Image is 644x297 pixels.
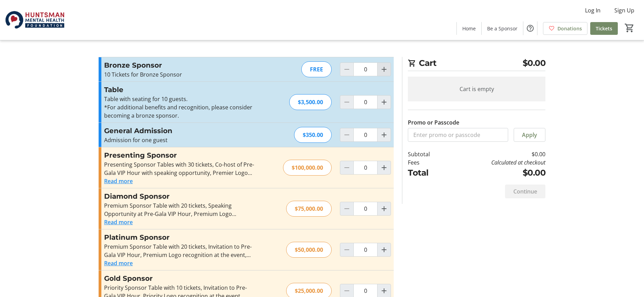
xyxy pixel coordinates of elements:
[378,128,391,141] button: Increment by one
[104,70,255,79] p: 10 Tickets for Bronze Sponsor
[353,202,378,216] input: Diamond Sponsor Quantity
[448,150,545,158] td: $0.00
[104,201,255,218] div: Premium Sponsor Table with 20 tickets, Speaking Opportunity at Pre-Gala VIP Hour, Premium Logo re...
[104,218,133,226] button: Read more
[378,202,391,215] button: Increment by one
[294,127,332,143] div: $350.00
[408,57,545,71] h2: Cart
[596,25,612,32] span: Tickets
[408,167,448,179] td: Total
[462,25,476,32] span: Home
[585,6,601,14] span: Log In
[487,25,517,32] span: Be a Sponsor
[353,128,378,142] input: General Admission Quantity
[543,22,587,35] a: Donations
[590,22,618,35] a: Tickets
[104,126,255,136] h3: General Admission
[557,25,582,32] span: Donations
[482,22,523,35] a: Be a Sponsor
[104,160,255,177] div: Presenting Sponsor Tables with 30 tickets, Co-host of Pre-Gala VIP Hour with speaking opportunity...
[104,85,255,95] h3: Table
[522,131,537,139] span: Apply
[514,128,545,142] button: Apply
[378,96,391,109] button: Increment by one
[523,21,537,35] button: Help
[378,63,391,76] button: Increment by one
[448,167,545,179] td: $0.00
[408,150,448,158] td: Subtotal
[104,136,255,144] p: Admission for one guest
[289,94,332,110] div: $3,500.00
[623,22,636,34] button: Cart
[353,95,378,109] input: Table Quantity
[104,150,255,160] h3: Presenting Sponsor
[353,161,378,175] input: Presenting Sponsor Quantity
[408,118,459,127] label: Promo or Passcode
[104,177,133,185] button: Read more
[378,243,391,256] button: Increment by one
[408,77,545,101] div: Cart is empty
[104,191,255,201] h3: Diamond Sponsor
[104,232,255,242] h3: Platinum Sponsor
[353,243,378,257] input: Platinum Sponsor Quantity
[408,128,508,142] input: Enter promo or passcode
[104,259,133,267] button: Read more
[283,160,332,176] div: $100,000.00
[104,95,255,103] p: Table with seating for 10 guests.
[378,161,391,174] button: Increment by one
[4,3,66,37] img: Huntsman Mental Health Foundation's Logo
[448,158,545,167] td: Calculated at checkout
[457,22,481,35] a: Home
[614,6,634,14] span: Sign Up
[286,242,332,258] div: $50,000.00
[104,60,255,70] h3: Bronze Sponsor
[104,273,255,284] h3: Gold Sponsor
[609,5,640,16] button: Sign Up
[286,201,332,217] div: $75,000.00
[104,103,255,120] p: *For additional benefits and recognition, please consider becoming a bronze sponsor.
[580,5,606,16] button: Log In
[301,61,332,77] div: FREE
[104,242,255,259] div: Premium Sponsor Table with 20 tickets, Invitation to Pre-Gala VIP Hour, Premium Logo recognition ...
[408,158,448,167] td: Fees
[353,62,378,76] input: Bronze Sponsor Quantity
[523,57,546,69] span: $0.00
